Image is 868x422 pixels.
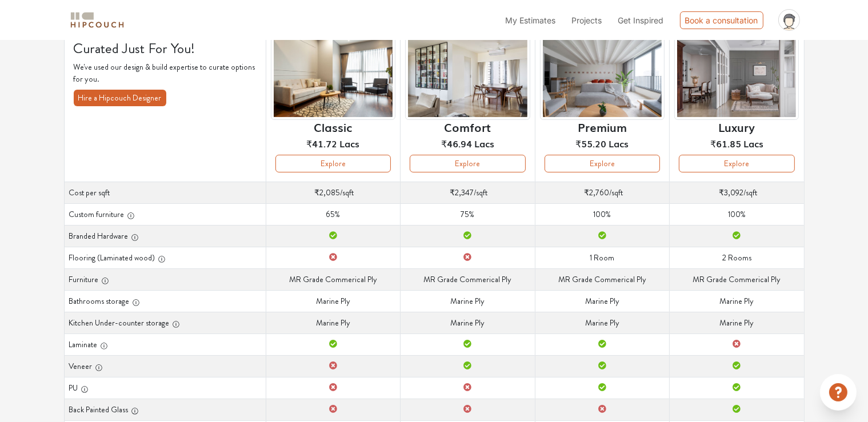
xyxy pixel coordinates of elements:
td: MR Grade Commerical Ply [670,268,804,290]
td: Marine Ply [401,312,535,333]
img: header-preview [674,35,799,120]
td: 100% [535,203,669,225]
td: Marine Ply [535,290,669,312]
td: /sqft [535,182,669,203]
td: /sqft [266,182,400,203]
td: /sqft [401,182,535,203]
div: Book a consultation [680,11,763,29]
span: ₹3,092 [719,187,743,198]
span: My Estimates [506,15,556,25]
img: header-preview [405,35,530,120]
button: Explore [545,155,660,172]
td: MR Grade Commerical Ply [535,268,669,290]
th: Back Painted Glass [64,399,266,420]
td: 2 Rooms [670,247,804,268]
span: Get Inspired [618,15,664,25]
p: We've used our design & build expertise to curate options for you. [74,61,257,85]
th: Bathrooms storage [64,290,266,312]
span: Lacs [609,136,629,150]
th: Custom furniture [64,203,266,225]
td: MR Grade Commerical Ply [401,268,535,290]
h6: Comfort [444,120,491,134]
img: header-preview [271,35,395,120]
span: ₹2,760 [584,187,609,198]
h6: Classic [314,120,352,134]
th: Kitchen Under-counter storage [64,312,266,333]
span: ₹2,347 [450,187,474,198]
button: Explore [275,155,391,172]
td: Marine Ply [670,290,804,312]
td: 1 Room [535,247,669,268]
button: Explore [679,155,794,172]
th: Flooring (Laminated wood) [64,247,266,268]
button: Hire a Hipcouch Designer [74,90,166,106]
td: Marine Ply [535,312,669,333]
th: PU [64,377,266,399]
h6: Luxury [718,120,755,134]
h6: Premium [578,120,627,134]
span: Lacs [743,136,763,150]
button: Explore [410,155,525,172]
td: Marine Ply [266,290,400,312]
img: header-preview [540,35,665,120]
span: ₹46.94 [441,136,472,150]
span: ₹61.85 [710,136,741,150]
td: MR Grade Commerical Ply [266,268,400,290]
td: /sqft [670,182,804,203]
td: Marine Ply [266,312,400,333]
span: logo-horizontal.svg [69,7,126,33]
th: Branded Hardware [64,225,266,247]
th: Cost per sqft [64,182,266,203]
span: ₹2,085 [314,187,340,198]
td: Marine Ply [670,312,804,333]
span: ₹41.72 [306,136,337,150]
h4: Curated Just For You! [74,40,257,57]
img: logo-horizontal.svg [69,10,126,30]
td: Marine Ply [401,290,535,312]
td: 100% [670,203,804,225]
span: Projects [572,15,602,25]
th: Laminate [64,333,266,355]
th: Veneer [64,355,266,377]
th: Furniture [64,268,266,290]
span: Lacs [474,136,494,150]
span: ₹55.20 [575,136,606,150]
td: 75% [401,203,535,225]
td: 65% [266,203,400,225]
span: Lacs [339,136,359,150]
